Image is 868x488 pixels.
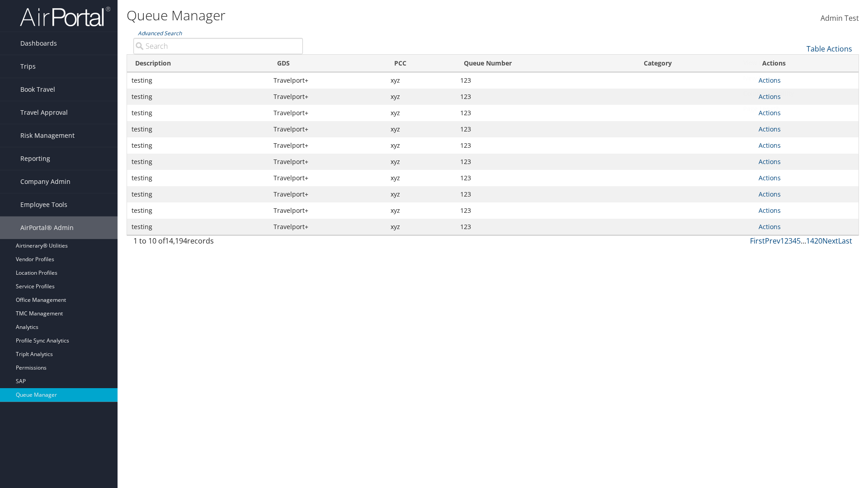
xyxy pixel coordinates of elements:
span: Company Admin [20,170,71,193]
span: Travel Approval [20,101,68,124]
span: Trips [20,55,36,78]
span: Risk Management [20,124,75,147]
a: View Errors [740,55,859,70]
span: Reporting [20,147,50,170]
a: Column Visibility [740,86,859,101]
a: Page Length [740,101,859,117]
span: Dashboards [20,32,57,55]
img: airportal-logo.png [20,6,110,27]
span: AirPortal® Admin [20,216,74,239]
span: Book Travel [20,78,55,101]
a: New Record [740,70,859,86]
span: Employee Tools [20,193,67,216]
